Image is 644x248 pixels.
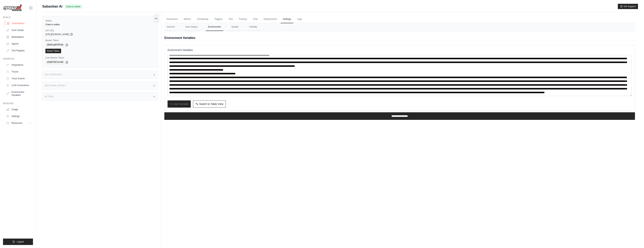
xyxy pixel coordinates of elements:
[3,57,33,60] div: Operate
[295,15,304,23] a: Logs
[164,15,180,23] a: Executions
[17,240,24,243] span: Logout
[65,5,82,9] span: Crew is online
[45,74,62,76] h3: Test Endpoints
[5,75,33,82] a: Trace Events
[199,102,223,106] span: Switch to Table View
[5,20,33,26] a: Automations
[168,100,191,108] button: Add Variable
[183,23,200,31] button: Auto Deploy
[45,29,155,32] label: API URL
[45,19,155,22] label: Status
[45,33,69,36] span: [URL][DOMAIN_NAME]
[3,102,33,105] div: Manage
[164,23,635,31] nav: Tabs
[11,122,22,125] span: Resources
[247,23,259,31] button: Visibility
[625,230,644,248] iframe: Chat Widget
[5,48,33,54] a: Tool Registry
[5,120,33,126] button: Resources
[5,82,33,88] a: LLM Connections
[168,48,632,52] h3: Environment Variables
[195,15,211,23] a: Scheduling
[45,23,155,26] div: Crew is online
[250,15,260,23] a: Chat
[45,49,61,53] a: Reset Token
[45,85,66,87] h3: Additional Details
[5,62,33,68] a: Integrations
[237,15,249,23] a: Training
[5,41,33,47] a: Agents
[3,239,33,245] button: Logout
[261,15,279,23] a: Deployments
[5,106,33,112] a: Usage
[45,39,155,42] label: Bearer Token
[281,15,293,23] a: Settings
[3,16,33,19] div: Build
[5,27,33,33] a: Crew Studio
[3,4,22,12] img: Logo
[5,34,33,40] a: Marketplace
[45,56,155,59] label: User Bearer Token
[42,4,62,9] span: Sabastian Ai
[226,15,235,23] a: Test
[181,15,193,23] a: Metrics
[5,113,33,119] a: Settings
[618,4,638,9] button: Get Support
[229,23,241,31] button: Quality
[164,36,635,40] h2: Environment Variables
[212,15,225,23] a: Triggers
[45,43,65,47] code: d8dfad8f8fdd
[5,89,33,98] a: Environment Variables
[45,96,54,98] h3: Actions
[45,60,65,65] code: d2887697ec98
[193,100,226,108] button: Switch to Table View
[206,23,223,31] button: Environment
[5,69,33,75] a: Traces
[164,23,177,31] button: General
